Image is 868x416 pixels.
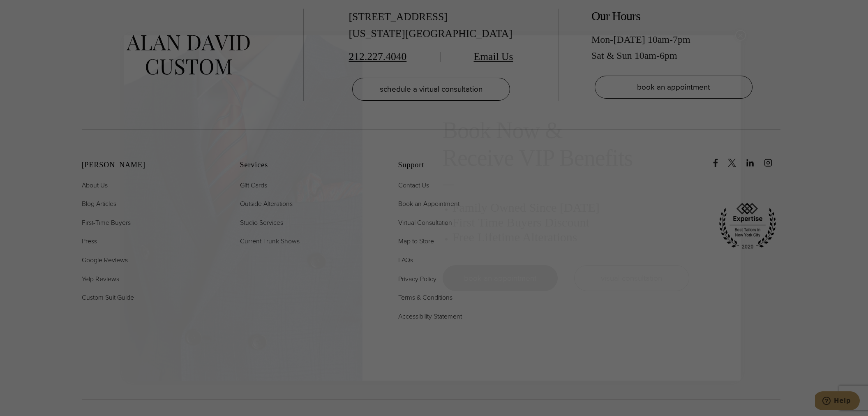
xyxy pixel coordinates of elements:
h2: Book Now & Receive VIP Benefits [443,117,689,172]
span: Help [19,6,36,13]
a: book an appointment [443,265,558,291]
button: Close [735,30,746,41]
a: visual consultation [574,265,689,291]
h3: Free Lifetime Alterations [452,230,689,245]
h3: First Time Buyers Discount [452,215,689,230]
h3: Family Owned Since [DATE] [452,200,689,215]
